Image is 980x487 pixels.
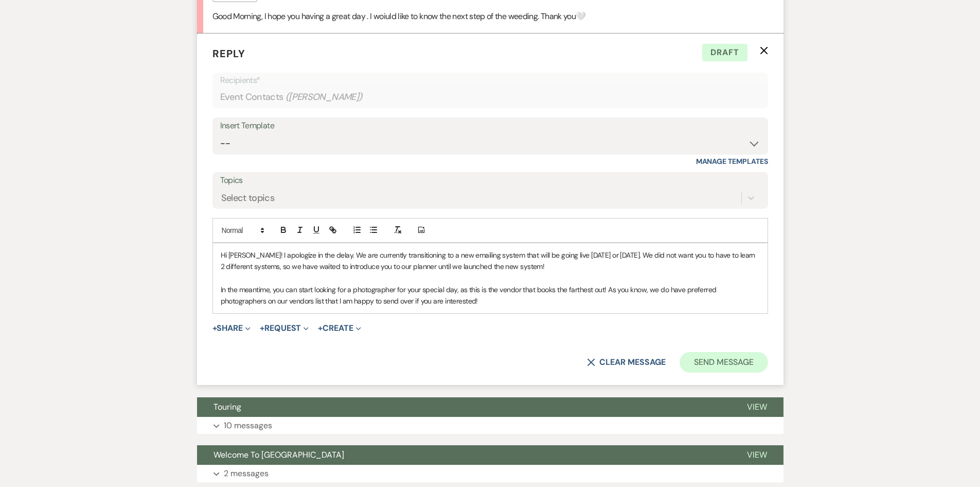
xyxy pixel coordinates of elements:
span: + [318,324,323,332]
button: Welcome To [GEOGRAPHIC_DATA] [197,445,730,465]
p: 10 messages [224,419,272,432]
p: Good Morning, I hope you having a great day . I woiuld like to know the next step of the weeding.... [212,10,768,23]
button: 2 messages [197,465,783,482]
button: View [730,397,783,417]
p: In the meantime, you can start looking for a photographer for your special day, as this is the ve... [221,284,760,307]
a: Manage Templates [696,157,768,166]
span: Welcome To [GEOGRAPHIC_DATA] [213,449,344,460]
p: Hi [PERSON_NAME]! I apologize in the delay. We are currently transitioning to a new emailing syst... [221,249,760,273]
span: Reply [212,47,245,60]
span: + [212,324,217,332]
button: 10 messages [197,417,783,434]
span: + [260,324,264,332]
button: Touring [197,397,730,417]
div: Select topics [221,191,275,205]
span: View [747,401,767,412]
span: Draft [702,44,747,61]
button: Clear message [587,358,665,366]
label: Topics [220,173,760,188]
span: Touring [213,401,241,412]
button: Share [212,324,251,332]
div: Event Contacts [220,87,760,107]
p: Recipients* [220,74,760,87]
p: 2 messages [224,467,269,480]
button: View [730,445,783,465]
button: Send Message [680,352,768,373]
div: Insert Template [220,119,760,133]
span: ( [PERSON_NAME] ) [286,90,363,104]
button: Request [260,324,309,332]
span: View [747,449,767,460]
button: Create [318,324,361,332]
